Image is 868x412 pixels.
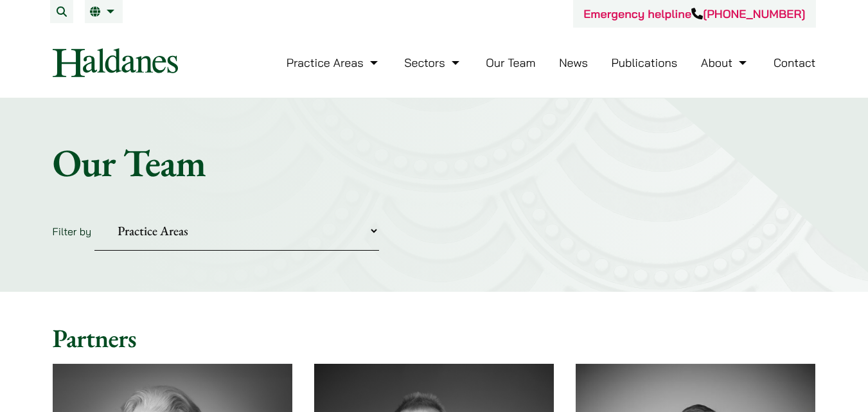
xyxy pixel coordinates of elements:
a: Contact [774,55,816,70]
a: Practice Areas [287,55,381,70]
h2: Partners [53,323,816,354]
a: Publications [612,55,678,70]
a: Emergency helpline[PHONE_NUMBER] [583,6,805,21]
h1: Our Team [53,139,816,186]
a: EN [90,6,118,17]
a: News [559,55,588,70]
a: Our Team [486,55,535,70]
a: About [701,55,750,70]
label: Filter by [53,225,92,238]
a: Sectors [404,55,462,70]
img: Logo of Haldanes [53,48,178,77]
